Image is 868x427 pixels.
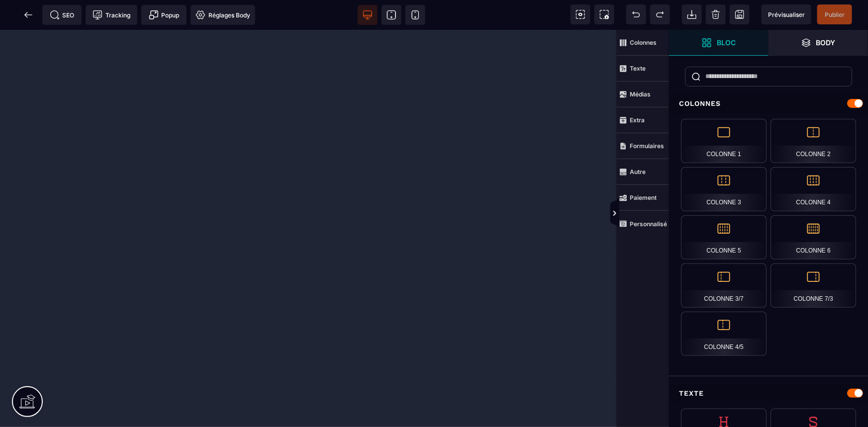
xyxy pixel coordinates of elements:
span: Afficher les vues [669,199,679,229]
strong: Texte [630,65,646,72]
span: Défaire [626,4,646,24]
span: Prévisualiser [768,11,805,18]
span: Aperçu [762,4,811,24]
span: SEO [50,10,75,20]
span: Favicon [191,5,255,25]
span: Enregistrer le contenu [817,4,852,24]
strong: Paiement [630,194,657,201]
span: Ouvrir les calques [769,30,868,56]
div: Texte [669,384,868,403]
span: Rétablir [650,4,670,24]
span: Capture d'écran [594,4,614,24]
span: Colonnes [617,30,669,56]
span: Autre [617,159,669,185]
strong: Extra [630,116,645,124]
div: Colonne 7/3 [771,263,856,308]
span: Voir bureau [358,5,378,25]
strong: Formulaires [630,142,664,150]
span: Créer une alerte modale [141,5,187,25]
div: Colonnes [669,94,868,113]
div: Colonne 1 [681,119,767,163]
span: Ouvrir les blocs [669,30,769,56]
span: Publier [825,11,845,18]
span: Nettoyage [706,4,726,24]
strong: Bloc [717,39,736,46]
span: Importer [682,4,702,24]
strong: Médias [630,90,651,98]
span: Réglages Body [195,10,250,20]
div: Colonne 5 [681,215,767,259]
strong: Autre [630,168,646,175]
span: Voir les composants [571,4,590,24]
span: Paiement [617,185,669,211]
span: Extra [617,107,669,133]
div: Colonne 4 [771,167,856,211]
div: Colonne 3 [681,167,767,211]
span: Code de suivi [86,5,137,25]
span: Formulaires [617,133,669,159]
span: Personnalisé [617,211,669,237]
div: Colonne 2 [771,119,856,163]
div: Colonne 3/7 [681,263,767,308]
span: Voir mobile [405,5,425,25]
div: Colonne 6 [771,215,856,259]
strong: Personnalisé [630,220,667,228]
span: Médias [617,82,669,107]
span: Enregistrer [730,4,750,24]
strong: Body [816,39,836,46]
span: Popup [149,10,180,20]
strong: Colonnes [630,39,657,46]
span: Tracking [93,10,130,20]
span: Retour [18,5,38,25]
span: Métadata SEO [42,5,82,25]
div: Colonne 4/5 [681,312,767,356]
span: Voir tablette [382,5,401,25]
span: Texte [617,56,669,82]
